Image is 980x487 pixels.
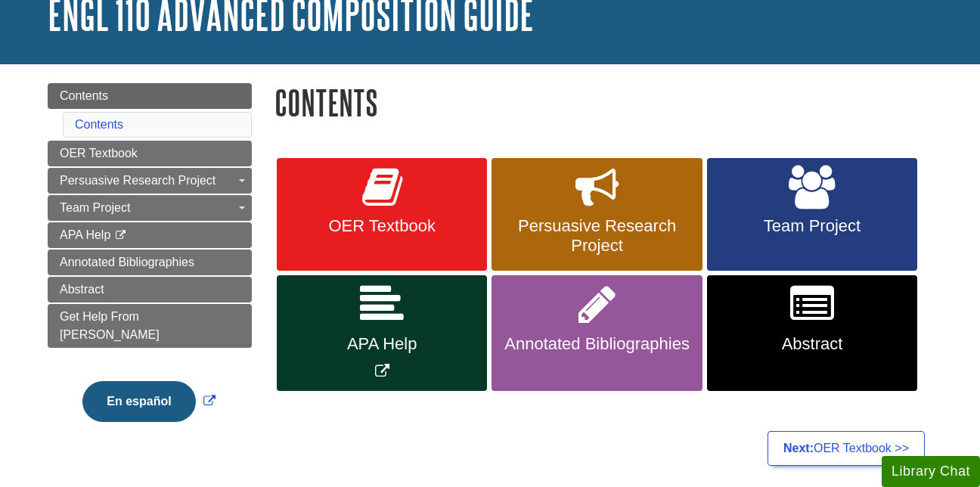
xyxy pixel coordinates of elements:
[503,334,690,354] span: Annotated Bibliographies
[79,395,219,408] a: Link opens in new window
[114,231,127,240] i: This link opens in a new window
[768,431,925,466] a: Next:OER Textbook >>
[288,216,476,236] span: OER Textbook
[783,442,814,454] strong: Next:
[60,256,194,268] span: Annotated Bibliographies
[60,228,110,241] span: APA Help
[492,158,702,271] a: Persuasive Research Project
[48,304,252,348] a: Get Help From [PERSON_NAME]
[60,174,216,187] span: Persuasive Research Project
[882,456,980,487] button: Library Chat
[707,158,917,271] a: Team Project
[48,83,252,448] div: Guide Page Menu
[718,216,906,236] span: Team Project
[48,277,252,302] a: Abstract
[60,283,104,296] span: Abstract
[48,250,252,275] a: Annotated Bibliographies
[75,118,123,131] a: Contents
[60,89,108,102] span: Contents
[60,310,160,341] span: Get Help From [PERSON_NAME]
[718,334,906,354] span: Abstract
[503,216,690,256] span: Persuasive Research Project
[277,158,487,271] a: OER Textbook
[48,83,252,109] a: Contents
[492,275,702,391] a: Annotated Bibliographies
[48,168,252,194] a: Persuasive Research Project
[82,381,195,422] button: En español
[274,83,932,122] h1: Contents
[48,195,252,221] a: Team Project
[277,275,487,391] a: Link opens in new window
[60,201,130,214] span: Team Project
[707,275,917,391] a: Abstract
[60,147,138,160] span: OER Textbook
[48,222,252,248] a: APA Help
[48,141,252,166] a: OER Textbook
[288,334,476,354] span: APA Help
